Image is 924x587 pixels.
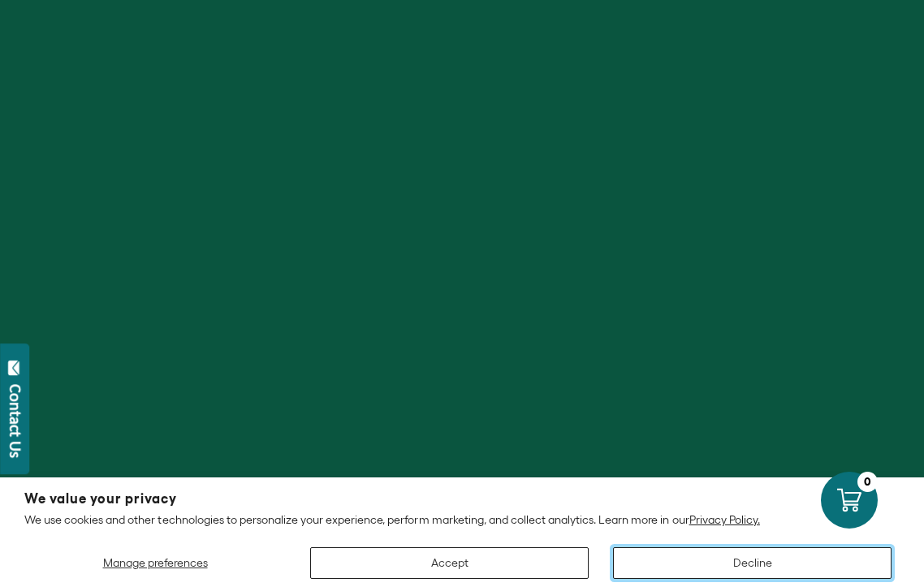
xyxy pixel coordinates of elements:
div: Contact Us [7,384,24,458]
span: Manage preferences [103,556,208,569]
div: 0 [857,472,878,492]
button: Accept [310,547,589,579]
a: Privacy Policy. [689,513,760,526]
h2: We value your privacy [24,492,900,506]
p: We use cookies and other technologies to personalize your experience, perform marketing, and coll... [24,512,900,527]
button: Manage preferences [24,547,286,579]
button: Decline [613,547,892,579]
